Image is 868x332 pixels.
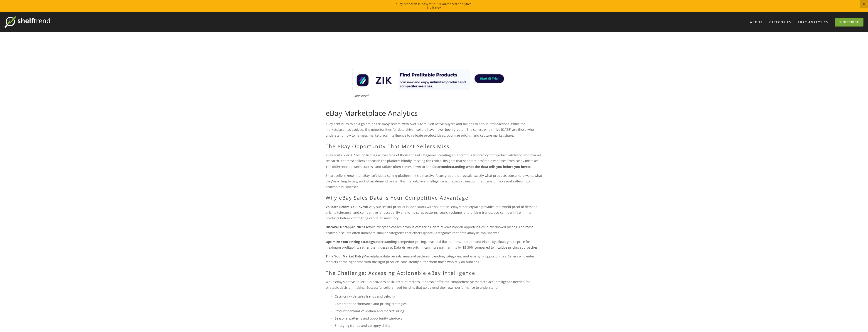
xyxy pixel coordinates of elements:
[442,165,531,169] strong: understanding what the data tells you before you invest
[335,293,543,299] p: Category-wide sales trends and velocity
[335,301,543,307] p: Competitor performance and pricing strategies
[326,270,543,276] h2: The Challenge: Accessing Actionable eBay Intelligence
[326,254,363,258] strong: Time Your Market Entry
[326,121,543,138] p: eBay continues to be a goldmine for savvy sellers, with over 132 million active buyers and billio...
[326,173,543,190] p: Smart sellers know that eBay isn't just a selling platform—it's a massive focus group that reveal...
[835,18,863,27] a: Subscribe
[326,279,543,290] p: While eBay's native Seller Hub provides basic account metrics, it doesn't offer the comprehensive...
[354,94,369,98] em: Sponsored
[326,195,543,201] h2: Why eBay Sales Data Is Your Competitive Advantage
[326,109,543,117] h1: eBay Marketplace Analytics
[326,239,543,250] p: Understanding competitor pricing, seasonal fluctuations, and demand elasticity allows you to pric...
[326,152,543,170] p: eBay hosts over 1.7 billion listings across tens of thousands of categories, creating an enormous...
[326,204,543,221] p: Every successful product launch starts with validation. eBay's marketplace provides real-world pr...
[335,315,543,321] p: Seasonal patterns and opportunity windows
[766,18,794,26] div: Categories
[326,225,367,229] strong: Discover Untapped Niches
[326,224,543,235] p: While everyone chases obvious categories, data reveals hidden opportunities in overlooked niches....
[427,5,442,10] a: Try it now
[326,240,374,244] strong: Optimize Your Pricing Strategy
[5,16,50,28] img: ShelfTrend
[795,18,831,26] a: eBay Analytics
[335,308,543,314] p: Product demand validation and market sizing
[326,205,367,209] strong: Validate Before You Invest
[326,143,543,149] h2: The eBay Opportunity That Most Sellers Miss
[747,18,765,26] a: About
[335,323,543,328] p: Emerging trends and category shifts
[326,253,543,265] p: Marketplace data reveals seasonal patterns, trending categories, and emerging opportunities. Sell...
